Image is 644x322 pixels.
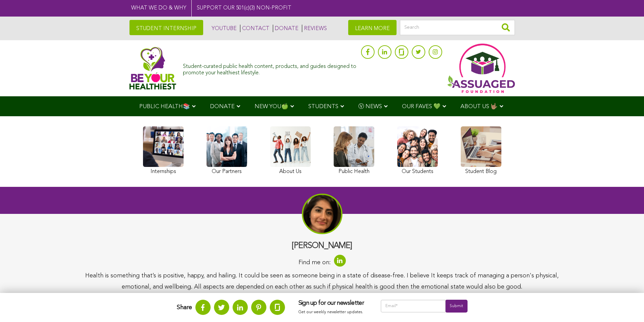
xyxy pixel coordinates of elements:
[70,241,574,251] h3: [PERSON_NAME]
[275,304,280,311] img: glassdoor.svg
[129,96,515,116] div: Navigation Menu
[129,47,176,90] img: Assuaged
[400,20,515,35] input: Search
[302,25,327,32] a: REVIEWS
[139,104,190,109] span: PUBLIC HEALTH📚
[240,25,269,32] a: CONTACT
[399,49,404,55] img: glassdoor
[299,308,367,316] p: Get our weekly newsletter updates.
[460,104,498,109] span: ABOUT US 🤟🏽
[177,304,192,310] strong: Share
[381,300,446,313] input: Email*
[299,257,331,268] span: Find me on:
[255,104,288,109] span: NEW YOU🍏
[129,20,203,35] a: STUDENT INTERNSHIP
[273,25,299,32] a: DONATE
[210,104,235,109] span: DONATE
[210,25,237,32] a: YOUTUBE
[183,60,357,76] div: Student-curated public health content, products, and guides designed to promote your healthiest l...
[402,104,440,109] span: OUR FAVES 💚
[308,104,338,109] span: STUDENTS
[358,104,382,109] span: Ⓥ NEWS
[348,20,397,35] a: LEARN MORE
[447,44,515,93] img: Assuaged App
[610,290,644,322] iframe: Chat Widget
[446,300,467,313] input: Submit
[70,270,574,292] div: Health is something that’s is positive, happy, and hailing. It could be seen as someone being in ...
[299,300,367,307] h3: Sign up for our newsletter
